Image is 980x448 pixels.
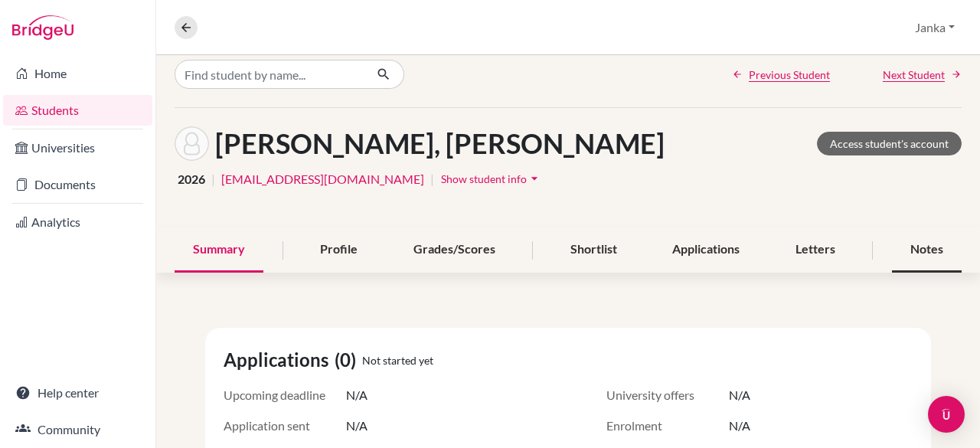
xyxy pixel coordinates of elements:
[211,170,215,188] span: |
[732,67,830,83] a: Previous Student
[817,132,962,155] a: Access student's account
[221,170,424,188] a: [EMAIL_ADDRESS][DOMAIN_NAME]
[224,417,346,435] span: Application sent
[3,169,152,200] a: Documents
[892,227,962,273] div: Notes
[883,67,962,83] a: Next Student
[175,126,209,161] img: Árisz Georgiu's avatar
[552,227,635,273] div: Shortlist
[729,417,750,435] span: N/A
[302,227,376,273] div: Profile
[527,171,542,186] i: arrow_drop_down
[224,386,346,404] span: Upcoming deadline
[3,58,152,89] a: Home
[3,207,152,237] a: Analytics
[175,60,364,89] input: Find student by name...
[928,396,965,433] div: Open Intercom Messenger
[3,378,152,408] a: Help center
[440,167,543,191] button: Show student infoarrow_drop_down
[606,417,729,435] span: Enrolment
[606,386,729,404] span: University offers
[729,386,750,404] span: N/A
[777,227,854,273] div: Letters
[3,414,152,445] a: Community
[346,417,367,435] span: N/A
[362,352,433,368] span: Not started yet
[215,127,665,160] h1: [PERSON_NAME], [PERSON_NAME]
[175,227,263,273] div: Summary
[178,170,205,188] span: 2026
[749,67,830,83] span: Previous Student
[654,227,758,273] div: Applications
[335,346,362,374] span: (0)
[430,170,434,188] span: |
[3,132,152,163] a: Universities
[908,13,962,42] button: Janka
[441,172,527,185] span: Show student info
[395,227,514,273] div: Grades/Scores
[3,95,152,126] a: Students
[883,67,945,83] span: Next Student
[224,346,335,374] span: Applications
[12,15,73,40] img: Bridge-U
[346,386,367,404] span: N/A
